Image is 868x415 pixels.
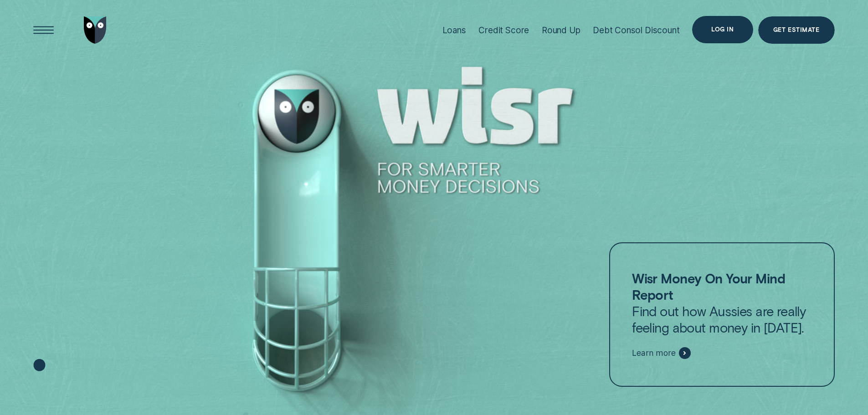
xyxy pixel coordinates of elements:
div: Loans [442,25,466,36]
button: Log in [692,16,753,43]
div: Credit Score [478,25,529,36]
div: Round Up [542,25,580,36]
strong: Wisr Money On Your Mind Report [632,270,785,302]
a: Get Estimate [758,16,835,44]
span: Learn more [632,348,675,358]
button: Open Menu [30,16,57,44]
div: Log in [711,27,734,32]
p: Find out how Aussies are really feeling about money in [DATE]. [632,270,812,336]
div: Debt Consol Discount [593,25,679,36]
img: Wisr [84,16,107,44]
a: Wisr Money On Your Mind ReportFind out how Aussies are really feeling about money in [DATE].Learn... [609,242,834,387]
